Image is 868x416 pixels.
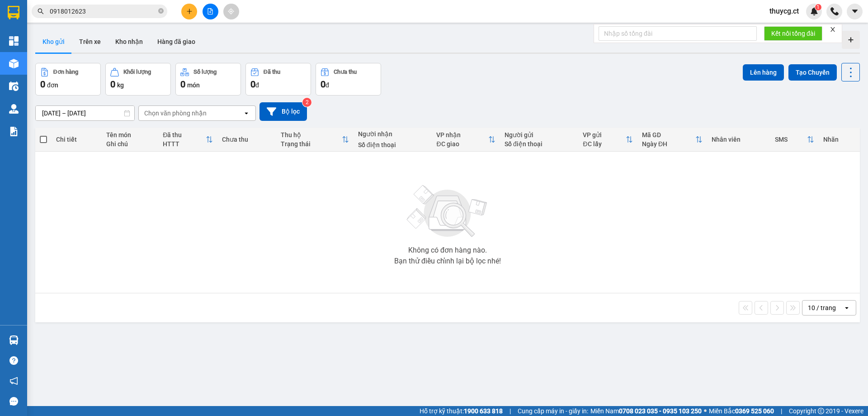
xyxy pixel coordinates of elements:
[9,59,19,68] img: warehouse-icon
[505,131,574,139] div: Người gửi
[815,4,821,10] sup: 1
[8,6,19,19] img: logo-vxr
[788,64,837,81] button: Tạo Chuyến
[583,140,625,148] div: ĐC lấy
[53,69,78,75] div: Đơn hàng
[255,81,259,89] span: đ
[158,128,217,152] th: Toggle SortBy
[712,136,766,143] div: Nhân viên
[830,7,839,15] img: phone-icon
[9,127,19,136] img: solution-icon
[9,81,19,91] img: warehouse-icon
[150,31,203,53] button: Hàng đã giao
[583,131,625,139] div: VP gửi
[106,131,154,139] div: Tên món
[203,4,218,19] button: file-add
[808,303,836,312] div: 10 / trang
[276,128,354,152] th: Toggle SortBy
[259,102,307,121] button: Bộ lọc
[316,63,381,96] button: Chưa thu0đ
[775,136,807,143] div: SMS
[245,63,311,96] button: Đã thu0đ
[163,131,206,139] div: Đã thu
[408,247,487,254] div: Không có đơn hàng nào.
[158,7,164,16] span: close-circle
[193,69,217,75] div: Số lượng
[642,140,695,148] div: Ngày ĐH
[735,407,774,415] strong: 0369 525 060
[509,406,511,416] span: |
[105,63,171,96] button: Khối lượng0kg
[223,4,239,19] button: aim
[843,304,850,311] svg: open
[35,31,72,53] button: Kho gửi
[578,128,637,152] th: Toggle SortBy
[9,335,19,345] img: warehouse-icon
[321,79,325,90] span: 0
[816,4,820,10] span: 1
[123,69,151,75] div: Khối lượng
[770,128,819,152] th: Toggle SortBy
[36,106,134,120] input: Select a date range.
[505,140,574,148] div: Số điện thoại
[264,69,280,75] div: Đã thu
[243,110,250,117] svg: open
[402,180,493,243] img: svg+xml;base64,PHN2ZyBjbGFzcz0ibGlzdC1wbHVnX19zdmciIHhtbG5zPSJodHRwOi8vd3d3LnczLm9yZy8yMDAwL3N2Zy...
[302,98,311,107] sup: 2
[842,31,860,49] div: Tạo kho hàng mới
[56,136,97,143] div: Chi tiết
[704,409,707,413] span: ⚪️
[72,31,108,53] button: Trên xe
[830,26,836,33] span: close
[358,141,428,148] div: Số điện thoại
[847,4,863,19] button: caret-down
[334,69,357,75] div: Chưa thu
[464,407,503,415] strong: 1900 633 818
[117,81,124,89] span: kg
[222,136,272,143] div: Chưa thu
[175,63,241,96] button: Số lượng0món
[642,131,695,139] div: Mã GD
[358,130,428,138] div: Người nhận
[436,131,488,139] div: VP nhận
[9,397,18,406] span: message
[106,140,154,148] div: Ghi chú
[40,79,45,90] span: 0
[9,36,19,46] img: dashboard-icon
[281,131,342,139] div: Thu hộ
[38,8,44,14] span: search
[144,109,207,118] div: Chọn văn phòng nhận
[823,136,855,143] div: Nhãn
[818,408,824,414] span: copyright
[50,6,156,16] input: Tìm tên, số ĐT hoặc mã đơn
[9,356,18,365] span: question-circle
[810,7,818,15] img: icon-new-feature
[599,26,757,41] input: Nhập số tổng đài
[9,104,19,114] img: warehouse-icon
[709,406,774,416] span: Miền Bắc
[181,4,197,19] button: plus
[764,26,822,41] button: Kết nối tổng đài
[762,5,806,17] span: thuycg.ct
[637,128,707,152] th: Toggle SortBy
[436,140,488,148] div: ĐC giao
[158,8,164,14] span: close-circle
[228,8,234,14] span: aim
[394,258,501,265] div: Bạn thử điều chỉnh lại bộ lọc nhé!
[47,81,58,89] span: đơn
[590,406,702,416] span: Miền Nam
[851,7,859,15] span: caret-down
[432,128,500,152] th: Toggle SortBy
[108,31,150,53] button: Kho nhận
[781,406,782,416] span: |
[518,406,588,416] span: Cung cấp máy in - giấy in:
[281,140,342,148] div: Trạng thái
[9,377,18,385] span: notification
[771,29,815,38] span: Kết nối tổng đài
[163,140,206,148] div: HTTT
[743,64,784,81] button: Lên hàng
[180,79,185,90] span: 0
[619,407,702,415] strong: 0708 023 035 - 0935 103 250
[35,63,101,96] button: Đơn hàng0đơn
[186,8,193,14] span: plus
